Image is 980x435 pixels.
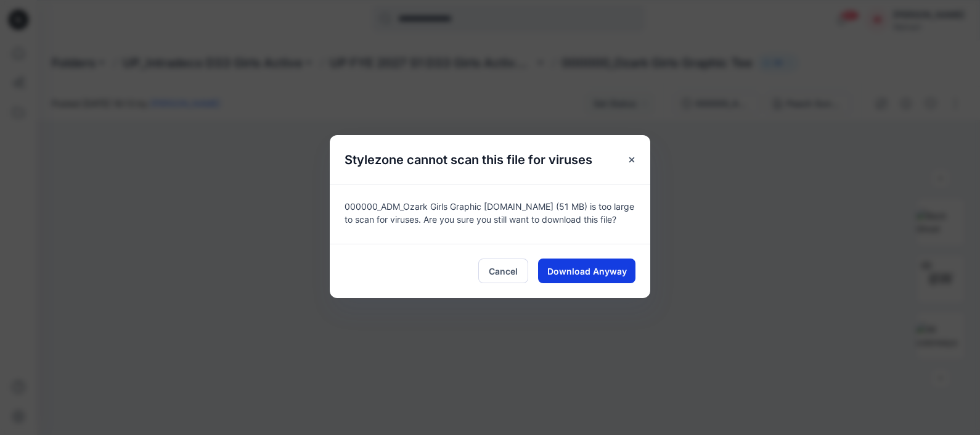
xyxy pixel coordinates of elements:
[330,184,650,244] div: 000000_ADM_Ozark Girls Graphic [DOMAIN_NAME] (51 MB) is too large to scan for viruses. Are you su...
[478,259,528,283] button: Cancel
[489,265,518,278] span: Cancel
[547,265,627,278] span: Download Anyway
[330,135,607,184] h5: Stylezone cannot scan this file for viruses
[538,259,635,283] button: Download Anyway
[621,149,643,171] button: Close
